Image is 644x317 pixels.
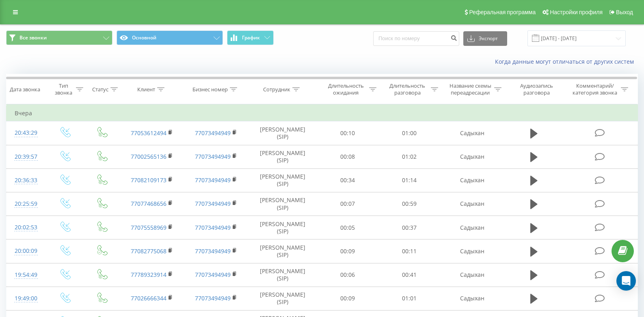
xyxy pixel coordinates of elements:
[195,176,231,184] a: 77073494949
[616,271,636,291] div: Open Intercom Messenger
[195,153,231,160] a: 77073494949
[19,35,47,41] span: Все звонки
[131,247,166,255] a: 77082775068
[15,173,38,188] div: 20:36:33
[248,263,317,287] td: [PERSON_NAME] (SIP)
[137,86,155,93] div: Клиент
[195,200,231,207] a: 77073494949
[195,294,231,302] a: 77073494949
[53,82,73,96] div: Тип звонка
[248,287,317,310] td: [PERSON_NAME] (SIP)
[440,239,504,263] td: Садыхан
[248,192,317,216] td: [PERSON_NAME] (SIP)
[378,168,440,192] td: 01:14
[131,294,166,302] a: 77026666344
[117,30,223,45] button: Основной
[317,121,379,145] td: 00:10
[440,145,504,168] td: Садыхан
[317,216,379,239] td: 00:05
[463,31,507,46] button: Экспорт
[378,121,440,145] td: 01:00
[616,9,633,15] span: Выход
[386,82,429,96] div: Длительность разговора
[317,168,379,192] td: 00:34
[131,200,166,207] a: 77077468656
[248,239,317,263] td: [PERSON_NAME] (SIP)
[15,267,38,283] div: 19:54:49
[192,86,228,93] div: Бизнес номер
[378,192,440,216] td: 00:59
[248,168,317,192] td: [PERSON_NAME] (SIP)
[195,247,231,255] a: 77073494949
[317,263,379,287] td: 00:06
[6,30,112,45] button: Все звонки
[495,58,638,65] a: Когда данные могут отличаться от других систем
[6,105,638,121] td: Вчера
[440,192,504,216] td: Садыхан
[317,239,379,263] td: 00:09
[571,82,619,96] div: Комментарий/категория звонка
[440,121,504,145] td: Садыхан
[195,129,231,137] a: 77073494949
[512,82,562,96] div: Аудиозапись разговора
[378,216,440,239] td: 00:37
[378,145,440,168] td: 01:02
[92,86,108,93] div: Статус
[195,224,231,231] a: 77073494949
[131,224,166,231] a: 77075558969
[131,271,166,278] a: 77789323914
[317,192,379,216] td: 00:07
[378,239,440,263] td: 00:11
[15,291,38,306] div: 19:49:00
[378,287,440,310] td: 01:01
[227,30,274,45] button: График
[15,125,38,141] div: 20:43:29
[10,86,40,93] div: Дата звонка
[449,82,492,96] div: Название схемы переадресации
[15,149,38,165] div: 20:39:57
[469,9,536,15] span: Реферальная программа
[15,220,38,235] div: 20:02:53
[15,243,38,259] div: 20:00:09
[15,196,38,212] div: 20:25:59
[248,216,317,239] td: [PERSON_NAME] (SIP)
[248,121,317,145] td: [PERSON_NAME] (SIP)
[317,145,379,168] td: 00:08
[195,271,231,278] a: 77073494949
[324,82,367,96] div: Длительность ожидания
[550,9,603,15] span: Настройки профиля
[440,287,504,310] td: Садыхан
[373,31,459,46] input: Поиск по номеру
[263,86,290,93] div: Сотрудник
[131,129,166,137] a: 77053612494
[440,216,504,239] td: Садыхан
[378,263,440,287] td: 00:41
[248,145,317,168] td: [PERSON_NAME] (SIP)
[440,168,504,192] td: Садыхан
[131,153,166,160] a: 77002565136
[242,35,260,41] span: График
[440,263,504,287] td: Садыхан
[317,287,379,310] td: 00:09
[131,176,166,184] a: 77082109173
